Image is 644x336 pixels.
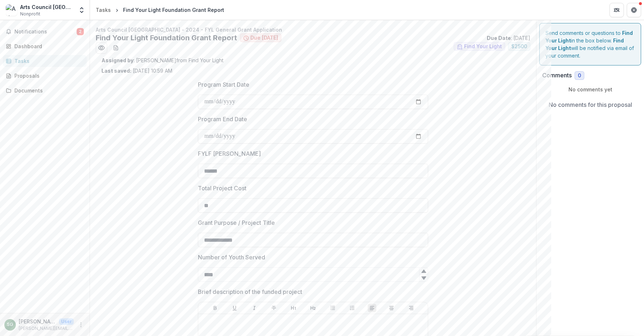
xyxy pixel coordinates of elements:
[3,55,87,67] a: Tasks
[198,80,249,89] p: Program Start Date
[14,29,77,35] span: Notifications
[6,4,17,16] img: Arts Council Santa Cruz County
[198,287,302,296] p: Brief description of the funded project
[487,35,511,41] strong: Due Date
[627,3,641,17] button: Get Help
[198,184,246,192] p: Total Project Cost
[348,304,357,312] button: Ordered List
[101,56,525,64] p: : [PERSON_NAME] from Find Your Light
[407,304,416,312] button: Align Right
[96,26,530,33] p: Arts Council [GEOGRAPHIC_DATA] - 2024 - FYL General Grant Application
[19,325,74,332] p: [PERSON_NAME][EMAIL_ADDRESS][DOMAIN_NAME]
[3,26,87,37] button: Notifications2
[198,218,275,227] p: Grant Purpose / Project Title
[198,115,247,123] p: Program End Date
[250,304,259,312] button: Italicize
[211,304,219,312] button: Bold
[269,304,278,312] button: Strike
[198,253,265,262] p: Number of Youth Served
[328,304,337,312] button: Bullet List
[3,40,87,52] a: Dashboard
[309,304,317,312] button: Heading 2
[123,6,224,14] div: Find Your Light Foundation Grant Report
[464,44,502,50] span: Find Your Light
[230,304,239,312] button: Underline
[368,304,376,312] button: Align Left
[93,5,114,15] a: Tasks
[96,6,111,14] div: Tasks
[3,70,87,82] a: Proposals
[387,304,396,312] button: Align Center
[14,87,81,94] div: Documents
[250,35,278,41] span: Due [DATE]
[110,42,122,54] button: download-word-button
[542,86,638,93] p: No comments yet
[487,34,530,42] p: : [DATE]
[101,57,133,63] strong: Assigned by
[578,73,581,79] span: 0
[77,28,84,35] span: 2
[14,57,81,65] div: Tasks
[20,3,74,11] div: Arts Council [GEOGRAPHIC_DATA]
[549,100,632,109] p: No comments for this proposal
[542,72,572,79] h2: Comments
[93,5,227,15] nav: breadcrumb
[511,44,527,50] span: $ 2500
[7,322,13,327] div: Sally Green
[3,85,87,96] a: Documents
[539,23,641,65] div: Send comments or questions to in the box below. will be notified via email of your comment.
[96,42,107,54] button: Preview 3998ff81-d883-4b37-8b6f-1b2535342aa7.pdf
[289,304,298,312] button: Heading 1
[20,11,40,17] span: Nonprofit
[59,318,74,325] p: User
[198,149,261,158] p: FYLF [PERSON_NAME]
[609,3,624,17] button: Partners
[14,42,81,50] div: Dashboard
[101,68,131,74] strong: Last saved:
[77,3,87,17] button: Open entity switcher
[14,72,81,80] div: Proposals
[77,321,85,329] button: More
[19,318,56,325] p: [PERSON_NAME]
[101,67,172,74] p: [DATE] 10:59 AM
[96,33,237,42] h2: Find Your Light Foundation Grant Report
